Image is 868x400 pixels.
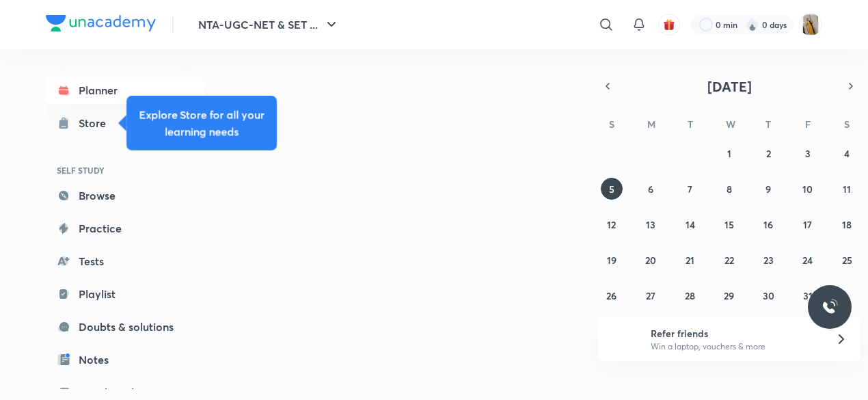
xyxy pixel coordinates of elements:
[190,11,348,38] button: NTA-UGC-NET & SET ...
[727,147,731,160] abbr: October 1, 2025
[679,213,701,235] button: October 14, 2025
[757,284,779,306] button: October 30, 2025
[137,107,266,139] h5: Explore Store for all your learning needs
[765,118,771,131] abbr: Thursday
[797,142,819,164] button: October 3, 2025
[802,183,813,196] abbr: October 10, 2025
[609,183,614,196] abbr: October 5, 2025
[645,254,656,267] abbr: October 20, 2025
[686,218,695,231] abbr: October 14, 2025
[607,254,616,267] abbr: October 19, 2025
[640,213,662,235] button: October 13, 2025
[718,178,740,200] button: October 8, 2025
[46,15,156,31] img: Company Logo
[601,178,623,200] button: October 5, 2025
[688,118,693,131] abbr: Tuesday
[46,248,204,275] a: Tests
[651,326,819,341] h6: Refer friends
[686,254,694,267] abbr: October 21, 2025
[646,289,655,302] abbr: October 27, 2025
[718,213,740,235] button: October 15, 2025
[46,159,204,182] h6: SELF STUDY
[718,249,740,271] button: October 22, 2025
[765,183,771,196] abbr: October 9, 2025
[802,254,813,267] abbr: October 24, 2025
[658,14,680,36] button: avatar
[718,142,740,164] button: October 1, 2025
[724,254,734,267] abbr: October 22, 2025
[46,346,204,373] a: Notes
[724,289,734,302] abbr: October 29, 2025
[679,284,701,306] button: October 28, 2025
[46,109,204,137] a: Store
[79,115,114,131] div: Store
[797,284,819,306] button: October 31, 2025
[606,289,616,302] abbr: October 26, 2025
[746,18,759,31] img: streak
[640,249,662,271] button: October 20, 2025
[836,249,858,271] button: October 25, 2025
[803,218,812,231] abbr: October 17, 2025
[688,183,692,196] abbr: October 7, 2025
[607,218,616,231] abbr: October 12, 2025
[763,254,774,267] abbr: October 23, 2025
[757,178,779,200] button: October 9, 2025
[757,249,779,271] button: October 23, 2025
[799,13,822,36] img: himanshi parmar
[640,284,662,306] button: October 27, 2025
[601,213,623,235] button: October 12, 2025
[836,178,858,200] button: October 11, 2025
[766,147,771,160] abbr: October 2, 2025
[836,142,858,164] button: October 4, 2025
[718,284,740,306] button: October 29, 2025
[797,178,819,200] button: October 10, 2025
[601,284,623,306] button: October 26, 2025
[805,147,811,160] abbr: October 3, 2025
[46,280,204,308] a: Playlist
[646,218,655,231] abbr: October 13, 2025
[805,118,811,131] abbr: Friday
[726,118,735,131] abbr: Wednesday
[842,218,852,231] abbr: October 18, 2025
[836,213,858,235] button: October 18, 2025
[617,77,841,96] button: [DATE]
[797,249,819,271] button: October 24, 2025
[803,289,813,302] abbr: October 31, 2025
[46,313,204,341] a: Doubts & solutions
[727,183,732,196] abbr: October 8, 2025
[609,118,614,131] abbr: Sunday
[609,325,636,353] img: referral
[797,213,819,235] button: October 17, 2025
[663,18,675,31] img: avatar
[46,215,204,242] a: Practice
[685,289,695,302] abbr: October 28, 2025
[707,77,752,96] span: [DATE]
[640,178,662,200] button: October 6, 2025
[601,249,623,271] button: October 19, 2025
[651,341,819,353] p: Win a laptop, vouchers & more
[763,289,774,302] abbr: October 30, 2025
[844,118,850,131] abbr: Saturday
[46,77,204,104] a: Planner
[679,249,701,271] button: October 21, 2025
[843,183,851,196] abbr: October 11, 2025
[679,178,701,200] button: October 7, 2025
[844,147,850,160] abbr: October 4, 2025
[724,218,734,231] abbr: October 15, 2025
[46,15,156,35] a: Company Logo
[46,182,204,209] a: Browse
[647,118,655,131] abbr: Monday
[842,254,852,267] abbr: October 25, 2025
[648,183,653,196] abbr: October 6, 2025
[757,213,779,235] button: October 16, 2025
[763,218,773,231] abbr: October 16, 2025
[822,299,838,315] img: ttu
[757,142,779,164] button: October 2, 2025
